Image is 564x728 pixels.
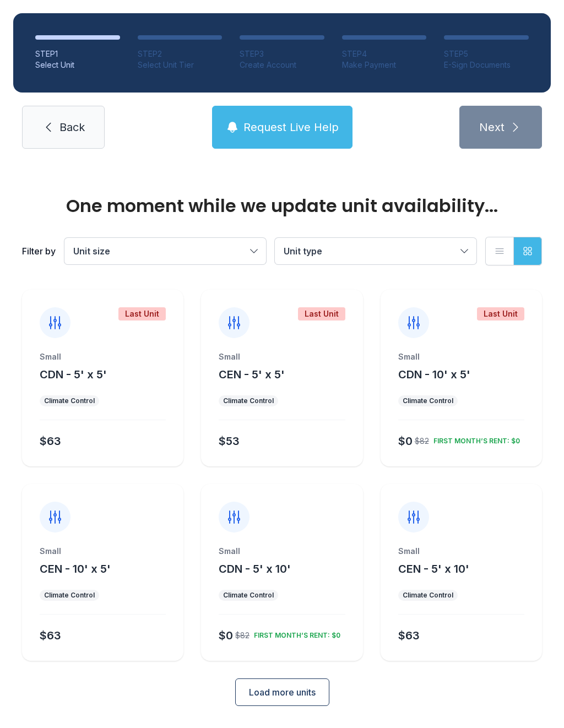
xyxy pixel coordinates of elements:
div: STEP 3 [240,48,324,59]
div: Climate Control [403,591,453,600]
span: CEN - 10' x 5' [40,562,111,575]
span: Request Live Help [243,119,339,135]
div: $63 [40,433,61,449]
span: CDN - 5' x 5' [40,368,107,381]
div: E-Sign Documents [444,59,529,70]
button: CEN - 10' x 5' [40,561,111,577]
span: CDN - 10' x 5' [398,368,470,381]
div: Small [40,351,166,362]
div: Climate Control [44,591,95,600]
div: $63 [40,628,61,643]
div: Filter by [22,245,56,258]
span: CEN - 5' x 10' [398,562,469,575]
span: Unit size [73,246,110,257]
div: STEP 1 [35,48,120,59]
span: Unit type [284,246,322,257]
div: $82 [235,630,250,641]
div: STEP 2 [138,48,223,59]
button: CDN - 5' x 5' [40,367,107,382]
div: Small [40,546,166,557]
span: CDN - 5' x 10' [219,562,291,575]
div: Small [398,546,524,557]
div: $63 [398,628,420,643]
div: FIRST MONTH’S RENT: $0 [250,627,340,640]
div: FIRST MONTH’S RENT: $0 [429,432,520,446]
div: STEP 5 [444,48,529,59]
div: One moment while we update unit availability... [22,197,542,215]
span: Next [479,119,505,135]
div: STEP 4 [342,48,427,59]
div: Create Account [240,59,324,70]
div: Last Unit [477,307,524,320]
div: Select Unit Tier [138,59,223,70]
span: CEN - 5' x 5' [219,368,285,381]
div: Climate Control [223,396,274,405]
span: Load more units [249,686,316,699]
div: Climate Control [223,591,274,600]
button: Unit size [64,238,266,264]
div: Small [219,546,345,557]
div: Last Unit [298,307,345,320]
button: CEN - 5' x 5' [219,367,285,382]
div: Small [219,351,345,362]
div: $0 [219,628,233,643]
button: CDN - 5' x 10' [219,561,291,577]
button: CDN - 10' x 5' [398,367,470,382]
div: Climate Control [403,396,453,405]
div: $53 [219,433,240,449]
div: Climate Control [44,396,95,405]
div: Last Unit [118,307,166,320]
div: $82 [415,436,429,447]
button: CEN - 5' x 10' [398,561,469,577]
div: Make Payment [342,59,427,70]
div: Select Unit [35,59,120,70]
span: Back [59,119,85,135]
div: $0 [398,433,413,449]
div: Small [398,351,524,362]
button: Unit type [275,238,476,264]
